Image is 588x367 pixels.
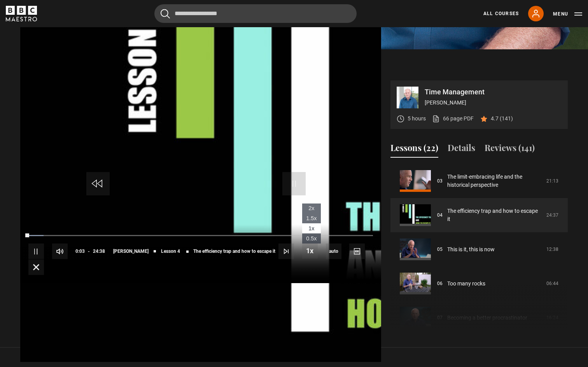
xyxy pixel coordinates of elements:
[447,173,542,189] a: The limit-embracing life and the historical perspective
[302,243,318,259] button: Playback Rate
[349,244,365,259] button: Captions
[193,249,275,254] span: The efficiency trap and how to escape it
[553,10,582,18] button: Toggle navigation
[6,6,37,21] svg: BBC Maestro
[52,244,68,259] button: Mute
[93,244,105,258] span: 24:38
[20,80,381,283] video-js: Video Player
[154,4,357,23] input: Search
[326,244,341,259] div: Current quality: 1080p
[432,115,474,123] a: 66 page PDF
[447,207,542,223] a: The efficiency trap and how to escape it
[308,205,314,211] span: 2x
[390,141,438,158] button: Lessons (22)
[75,244,85,258] span: 0:03
[483,10,519,17] a: All Courses
[88,249,90,254] span: -
[425,89,562,96] p: Time Management
[28,244,44,259] button: Pause
[113,249,149,254] span: [PERSON_NAME]
[161,249,180,254] span: Lesson 4
[306,235,317,242] span: 0.5x
[447,245,495,254] a: This is it, this is now
[306,215,317,221] span: 1.5x
[278,244,294,259] button: Next Lesson
[308,225,314,231] span: 1x
[408,115,426,123] p: 5 hours
[448,141,475,158] button: Details
[161,9,170,19] button: Submit the search query
[326,244,341,259] span: auto
[28,259,44,275] button: Fullscreen
[425,99,562,107] p: [PERSON_NAME]
[28,235,373,237] div: Progress Bar
[491,115,513,123] p: 4.7 (141)
[485,141,535,158] button: Reviews (141)
[447,280,485,288] a: Too many rocks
